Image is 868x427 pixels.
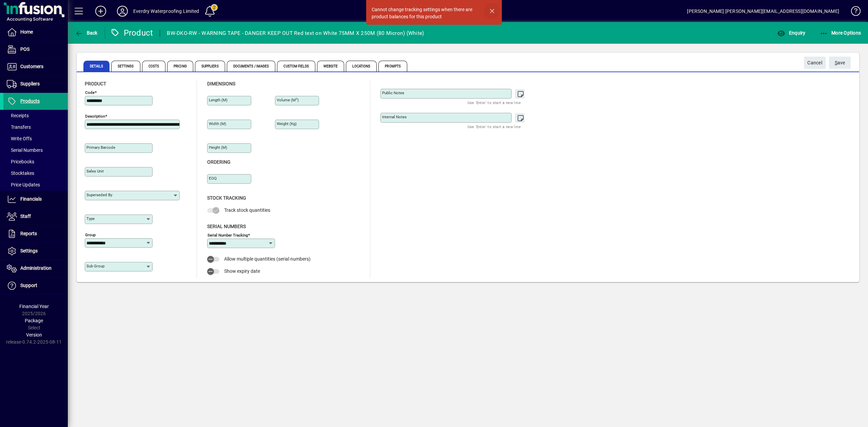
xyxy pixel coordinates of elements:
a: Receipts [3,110,68,121]
span: Reports [20,231,37,236]
div: BW-DKO-RW - WARNING TAPE - DANGER KEEP OUT Red text on White 75MM X 250M (80 Micron) (White) [167,28,424,39]
span: Allow multiple quantities (serial numbers) [224,256,311,262]
button: Cancel [804,57,826,69]
span: Custom Fields [277,61,315,72]
mat-label: Public Notes [382,90,404,95]
mat-hint: Use 'Enter' to start a new line [468,123,521,130]
mat-label: Group [85,232,96,237]
button: More Options [818,27,863,39]
a: Staff [3,208,68,225]
span: Financial Year [19,304,49,309]
div: Product [110,27,153,38]
button: Back [73,27,99,39]
span: POS [20,46,29,52]
span: Settings [20,248,38,253]
mat-label: Weight (Kg) [277,121,297,126]
a: Pricebooks [3,156,68,167]
mat-label: Primary barcode [86,145,115,150]
mat-label: Width (m) [209,121,226,126]
span: Receipts [7,113,29,118]
span: Price Updates [7,182,40,187]
a: Administration [3,260,68,277]
span: Ordering [207,159,231,165]
span: Staff [20,213,31,219]
mat-label: Type [86,216,95,221]
span: Settings [111,61,140,72]
a: Transfers [3,121,68,133]
div: Everdry Waterproofing Limited [133,6,199,17]
button: Add [90,5,112,17]
button: Profile [112,5,133,17]
mat-label: Volume (m ) [277,98,299,102]
span: ave [835,57,845,68]
span: Product [85,81,106,86]
span: Back [75,30,98,36]
app-page-header-button: Back [68,27,105,39]
mat-label: Serial Number tracking [208,232,248,237]
span: Pricing [167,61,193,72]
a: Serial Numbers [3,144,68,156]
a: Financials [3,191,68,208]
span: Serial Numbers [7,147,43,153]
span: Suppliers [20,81,40,86]
mat-label: Internal Notes [382,115,407,119]
span: Administration [20,265,52,271]
span: Enquiry [777,30,805,36]
a: Stocktakes [3,167,68,179]
span: Details [83,61,110,72]
mat-label: Sub group [86,264,104,268]
a: Settings [3,243,68,260]
span: Show expiry date [224,268,260,274]
button: Enquiry [775,27,807,39]
span: Write Offs [7,136,32,141]
span: Version [26,332,42,338]
mat-label: Superseded by [86,192,112,197]
span: Home [20,29,33,35]
span: Costs [142,61,166,72]
mat-label: Length (m) [209,98,228,102]
span: Stocktakes [7,170,34,176]
span: Support [20,283,37,288]
span: S [835,60,837,65]
span: Prompts [378,61,407,72]
span: Cancel [807,57,822,68]
span: Suppliers [195,61,225,72]
a: Reports [3,225,68,242]
sup: 3 [296,97,297,101]
mat-label: EOQ [209,176,217,181]
span: Transfers [7,124,31,130]
div: [PERSON_NAME] [PERSON_NAME][EMAIL_ADDRESS][DOMAIN_NAME] [687,6,839,17]
mat-label: Code [85,90,95,95]
a: Customers [3,58,68,75]
mat-label: Height (m) [209,145,227,150]
span: Documents / Images [227,61,276,72]
span: Dimensions [207,81,235,86]
a: Price Updates [3,179,68,190]
mat-label: Description [85,114,105,119]
a: Home [3,24,68,41]
a: Write Offs [3,133,68,144]
span: Serial Numbers [207,224,246,229]
span: Website [317,61,344,72]
a: Support [3,277,68,294]
span: More Options [820,30,861,36]
a: Knowledge Base [846,1,860,23]
span: Pricebooks [7,159,34,164]
button: Save [829,57,851,69]
mat-label: Sales unit [86,169,104,174]
a: POS [3,41,68,58]
span: Track stock quantities [224,207,270,213]
span: Locations [346,61,377,72]
span: Customers [20,64,43,69]
mat-hint: Use 'Enter' to start a new line [468,99,521,106]
span: Financials [20,196,42,202]
span: Package [25,318,43,323]
span: Stock Tracking [207,195,246,201]
a: Suppliers [3,76,68,93]
span: Products [20,98,40,104]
